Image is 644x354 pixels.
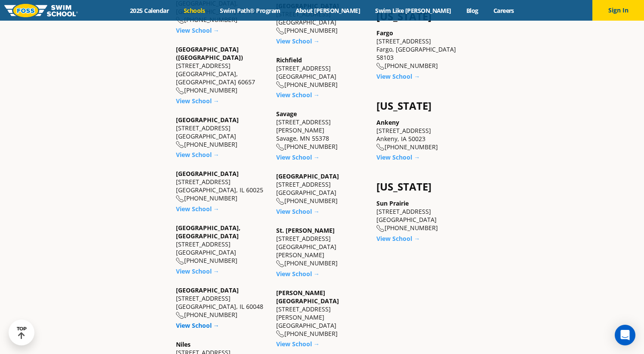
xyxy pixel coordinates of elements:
a: View School → [376,72,420,80]
img: location-phone-o-icon.svg [276,28,284,35]
img: location-phone-o-icon.svg [176,87,184,95]
div: Open Intercom Messenger [615,325,635,345]
div: [STREET_ADDRESS] [GEOGRAPHIC_DATA] [PHONE_NUMBER] [176,116,268,149]
img: location-phone-o-icon.svg [276,144,284,151]
div: [STREET_ADDRESS] [GEOGRAPHIC_DATA] [PHONE_NUMBER] [176,224,268,265]
a: [GEOGRAPHIC_DATA] [276,172,339,180]
div: [STREET_ADDRESS] [GEOGRAPHIC_DATA] [PHONE_NUMBER] [276,172,368,205]
a: View School → [176,97,219,105]
a: Blog [459,6,486,15]
a: View School → [176,205,219,213]
img: location-phone-o-icon.svg [276,260,284,268]
div: [STREET_ADDRESS] [PERSON_NAME][GEOGRAPHIC_DATA] [PHONE_NUMBER] [276,289,368,338]
div: [STREET_ADDRESS] Fargo, [GEOGRAPHIC_DATA] 58103 [PHONE_NUMBER] [376,29,468,70]
a: [PERSON_NAME][GEOGRAPHIC_DATA] [276,289,339,305]
a: Ankeny [376,118,399,126]
h4: [US_STATE] [376,10,468,22]
img: location-phone-o-icon.svg [276,198,284,205]
a: View School → [176,321,219,329]
img: location-phone-o-icon.svg [176,141,184,148]
a: View School → [276,340,320,348]
a: St. [PERSON_NAME] [276,226,335,234]
a: Savage [276,110,297,118]
div: [STREET_ADDRESS] [GEOGRAPHIC_DATA] [PHONE_NUMBER] [276,56,368,89]
a: [GEOGRAPHIC_DATA] [176,169,239,178]
a: View School → [176,26,219,34]
img: FOSS Swim School Logo [4,4,78,17]
a: Careers [486,6,521,15]
a: Niles [176,340,191,348]
a: View School → [376,234,420,243]
div: [STREET_ADDRESS][PERSON_NAME] Savage, MN 55378 [PHONE_NUMBER] [276,110,368,151]
a: View School → [276,91,320,99]
img: location-phone-o-icon.svg [376,144,385,151]
img: location-phone-o-icon.svg [276,81,284,89]
a: View School → [176,151,219,159]
a: Swim Like [PERSON_NAME] [368,6,459,15]
a: View School → [276,153,320,161]
div: [STREET_ADDRESS] [GEOGRAPHIC_DATA], IL 60025 [PHONE_NUMBER] [176,169,268,203]
a: Fargo [376,29,393,37]
a: About [PERSON_NAME] [288,6,368,15]
div: [STREET_ADDRESS] [GEOGRAPHIC_DATA][PERSON_NAME] [PHONE_NUMBER] [276,226,368,268]
a: [GEOGRAPHIC_DATA], [GEOGRAPHIC_DATA] [176,224,240,240]
a: Sun Prairie [376,199,409,207]
div: [STREET_ADDRESS] [GEOGRAPHIC_DATA] [PHONE_NUMBER] [376,199,468,232]
div: [STREET_ADDRESS] [GEOGRAPHIC_DATA], IL 60048 [PHONE_NUMBER] [176,286,268,319]
h4: [US_STATE] [376,100,468,112]
a: 2025 Calendar [123,6,176,15]
h4: [US_STATE] [376,181,468,193]
img: location-phone-o-icon.svg [376,225,385,232]
a: View School → [176,267,219,275]
div: TOP [17,326,27,339]
a: Swim Path® Program [213,6,288,15]
img: location-phone-o-icon.svg [276,330,284,338]
img: location-phone-o-icon.svg [176,258,184,265]
img: location-phone-o-icon.svg [376,63,385,70]
a: View School → [276,37,320,45]
a: [GEOGRAPHIC_DATA] [176,286,239,294]
img: location-phone-o-icon.svg [176,195,184,203]
a: Richfield [276,56,302,64]
a: View School → [376,153,420,161]
div: [STREET_ADDRESS] [GEOGRAPHIC_DATA], [GEOGRAPHIC_DATA] 60657 [PHONE_NUMBER] [176,45,268,95]
a: [GEOGRAPHIC_DATA] ([GEOGRAPHIC_DATA]) [176,45,243,62]
a: View School → [276,207,320,215]
img: location-phone-o-icon.svg [176,312,184,319]
a: Schools [176,6,213,15]
a: [GEOGRAPHIC_DATA] [176,116,239,124]
div: [STREET_ADDRESS] Ankeny, IA 50023 [PHONE_NUMBER] [376,118,468,151]
a: View School → [276,270,320,278]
